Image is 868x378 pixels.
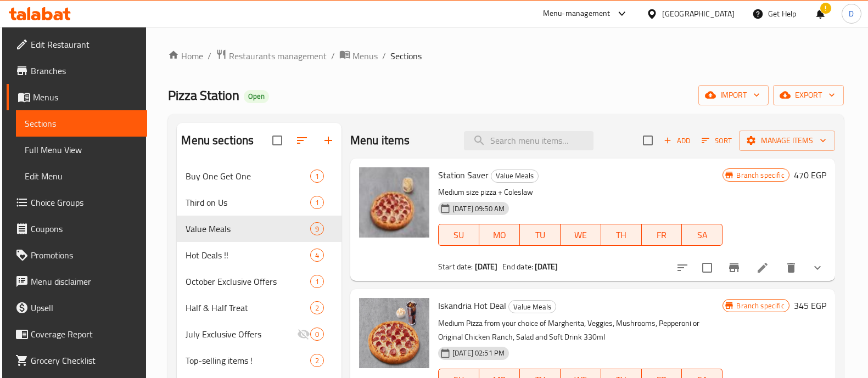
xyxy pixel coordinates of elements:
[31,301,138,314] span: Upsell
[646,227,678,243] span: FR
[168,83,239,108] span: Pizza Station
[31,64,138,77] span: Branches
[794,298,826,313] h6: 345 EGP
[7,84,147,110] a: Menus
[33,91,138,104] span: Menus
[565,227,597,243] span: WE
[186,249,310,262] span: Hot Deals !!
[794,167,826,183] h6: 470 EGP
[16,163,147,189] a: Edit Menu
[438,259,473,274] span: Start date:
[695,132,739,149] span: Sort items
[31,222,138,235] span: Coupons
[177,242,341,268] div: Hot Deals !!4
[177,216,341,242] div: Value Meals9
[773,85,844,105] button: export
[310,328,324,341] div: items
[702,134,732,147] span: Sort
[31,249,138,262] span: Promotions
[311,198,323,208] span: 1
[804,255,831,281] button: show more
[438,297,506,314] span: Iskandria Hot Deal
[7,347,147,374] a: Grocery Checklist
[508,300,556,313] div: Value Meals
[186,196,310,209] span: Third on Us
[443,227,475,243] span: SU
[438,317,723,344] p: Medium Pizza from your choice of Margherita, Veggies, Mushrooms, Pepperoni or Original Chicken Ra...
[601,224,642,246] button: TH
[350,132,410,149] h2: Menu items
[7,295,147,321] a: Upsell
[782,88,835,102] span: export
[310,301,324,314] div: items
[186,354,310,367] span: Top-selling items !
[25,117,138,130] span: Sections
[311,329,323,340] span: 0
[186,328,296,341] div: July Exclusive Offers
[7,31,147,58] a: Edit Restaurant
[707,88,760,102] span: import
[229,49,327,63] span: Restaurants management
[606,227,637,243] span: TH
[390,49,422,63] span: Sections
[438,224,479,246] button: SU
[311,250,323,261] span: 4
[310,354,324,367] div: items
[244,92,269,101] span: Open
[31,196,138,209] span: Choice Groups
[778,255,804,281] button: delete
[310,196,324,209] div: items
[475,259,498,274] b: [DATE]
[311,224,323,234] span: 9
[339,49,378,63] a: Menus
[7,268,147,295] a: Menu disclaimer
[7,321,147,347] a: Coverage Report
[311,303,323,313] span: 2
[642,224,682,246] button: FR
[7,216,147,242] a: Coupons
[177,295,341,321] div: Half & Half Treat2
[31,354,138,367] span: Grocery Checklist
[16,110,147,137] a: Sections
[662,134,692,147] span: Add
[25,143,138,156] span: Full Menu View
[682,224,723,246] button: SA
[297,328,310,341] svg: Inactive section
[186,301,310,314] span: Half & Half Treat
[491,170,538,182] span: Value Meals
[311,171,323,182] span: 1
[31,275,138,288] span: Menu disclaimer
[7,189,147,216] a: Choice Groups
[25,170,138,183] span: Edit Menu
[186,222,310,235] span: Value Meals
[331,49,335,63] li: /
[524,227,556,243] span: TU
[662,8,735,20] div: [GEOGRAPHIC_DATA]
[520,224,561,246] button: TU
[177,268,341,295] div: October Exclusive Offers1
[464,131,593,150] input: search
[177,321,341,347] div: July Exclusive Offers0
[535,259,558,274] b: [DATE]
[181,132,254,149] h2: Menu sections
[7,58,147,84] a: Branches
[659,132,695,149] button: Add
[502,259,533,274] span: End date:
[7,242,147,268] a: Promotions
[208,49,211,63] li: /
[311,277,323,287] span: 1
[448,348,509,358] span: [DATE] 02:51 PM
[721,255,747,281] button: Branch-specific-item
[438,185,723,199] p: Medium size pizza + Coleslaw
[686,227,718,243] span: SA
[696,256,719,279] span: Select to update
[359,167,429,238] img: Station Saver
[811,261,824,274] svg: Show Choices
[216,49,327,63] a: Restaurants management
[186,275,310,288] span: October Exclusive Offers
[479,224,520,246] button: MO
[352,49,378,63] span: Menus
[659,132,695,149] span: Add item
